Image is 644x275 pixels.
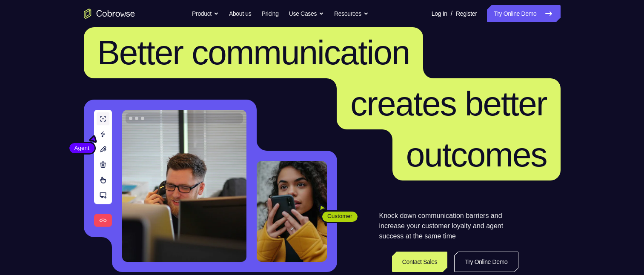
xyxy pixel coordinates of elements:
[192,5,219,22] button: Product
[229,5,251,22] a: About us
[432,5,447,22] a: Log In
[454,252,518,272] a: Try Online Demo
[261,5,278,22] a: Pricing
[392,252,448,272] a: Contact Sales
[350,85,547,123] span: creates better
[289,5,324,22] button: Use Cases
[257,161,327,262] img: A customer holding their phone
[97,34,410,72] span: Better communication
[456,5,477,22] a: Register
[84,9,135,19] a: Go to the home page
[487,5,560,22] a: Try Online Demo
[451,9,452,19] span: /
[334,5,369,22] button: Resources
[406,136,547,174] span: outcomes
[122,110,246,262] img: A customer support agent talking on the phone
[379,211,518,241] p: Knock down communication barriers and increase your customer loyalty and agent success at the sam...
